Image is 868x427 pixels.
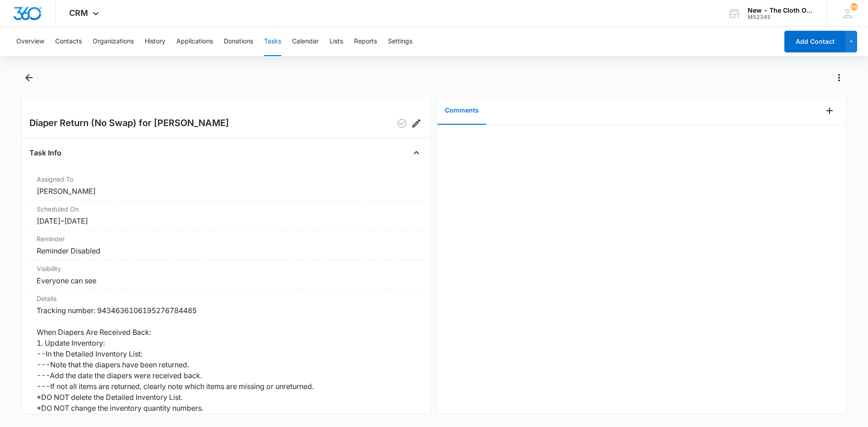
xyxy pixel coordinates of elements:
[264,27,281,56] button: Tasks
[409,116,424,131] button: Edit
[145,27,165,56] button: History
[292,27,319,56] button: Calendar
[22,70,36,85] button: Back
[822,103,837,118] button: Add Comment
[37,216,416,226] dd: [DATE] – [DATE]
[37,275,416,286] dd: Everyone can see
[29,260,424,290] div: VisibilityEveryone can see
[850,3,858,10] span: 66
[37,174,416,184] dt: Assigned To
[832,70,846,85] button: Actions
[69,8,88,18] span: CRM
[784,31,845,52] button: Add Contact
[29,230,424,260] div: ReminderReminder Disabled
[29,201,424,230] div: Scheduled On[DATE]–[DATE]
[29,116,229,131] h2: Diaper Return (No Swap) for [PERSON_NAME]
[409,145,424,160] button: Close
[37,294,416,303] dt: Details
[29,171,424,201] div: Assigned To[PERSON_NAME]
[37,204,416,214] dt: Scheduled On
[37,234,416,244] dt: Reminder
[37,186,416,197] dd: [PERSON_NAME]
[748,14,814,20] div: account id
[388,27,412,56] button: Settings
[37,245,416,256] dd: Reminder Disabled
[330,27,343,56] button: Lists
[748,7,814,14] div: account name
[93,27,134,56] button: Organizations
[16,27,44,56] button: Overview
[850,3,858,10] div: notifications count
[37,264,416,273] dt: Visibility
[354,27,377,56] button: Reports
[224,27,253,56] button: Donations
[29,147,61,158] h4: Task Info
[176,27,213,56] button: Applications
[438,97,486,125] button: Comments
[55,27,82,56] button: Contacts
